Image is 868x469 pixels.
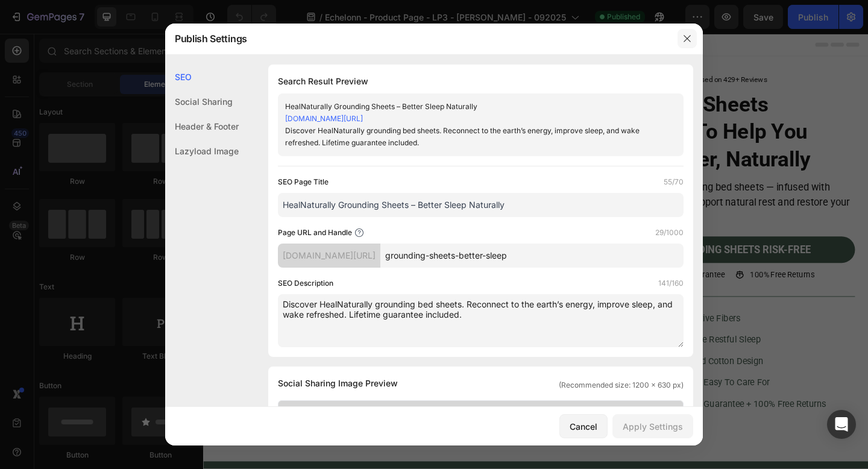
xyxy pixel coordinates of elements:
[432,159,708,207] p: Premium fitted grounding bed sheets — infused with conductive fibers to support natural rest and ...
[14,244,204,433] a: Improve Sleep with HealNaturally Earthing Bed Sheets
[214,244,404,434] img: Natural grounding through bare feet on grass representing earthing benefits
[658,277,684,289] label: 141/160
[214,44,404,234] a: HealNaturally Grounding Sheets – Better Sleep Naturally
[452,301,678,319] p: infused with conductive fibers
[165,23,671,54] div: Publish Settings
[452,348,678,365] p: soft, breathable fitted cotton design
[278,277,333,289] label: SEO Description
[612,414,693,438] button: Apply Settings
[447,256,567,269] p: lifetime money-back guarantee
[380,244,684,268] input: Handle
[285,101,656,113] div: HealNaturally Grounding Sheets – Better Sleep Naturally
[285,125,656,149] div: Discover HealNaturally grounding bed sheets. Reconnect to the earth’s energy, improve sleep, and ...
[285,114,363,123] a: [DOMAIN_NAME][URL]
[559,414,608,438] button: Cancel
[214,244,404,434] a: Experience the Benefits of Grounding and Earthing for Better Sleep
[214,44,404,234] img: Grounding bed sheets on mattress with cord and HealNaturally packaging
[452,371,678,389] p: machine-washable & easy to care for
[14,44,204,233] a: HealNaturally Premium Grounding Bed Sheet – Complete Set with Cord
[479,228,661,242] p: Try Grounding Sheets Risk-Free
[278,244,380,268] div: [DOMAIN_NAME][URL]
[165,89,239,114] div: Social Sharing
[570,420,597,433] div: Cancel
[452,395,678,412] p: lifetime money-back guarantee + 100% free returns
[278,227,352,239] label: Page URL and Handle
[14,244,204,433] img: Person sleeping on HealNaturally grounding sheet connected to grounding port
[664,176,684,188] label: 55/70
[165,65,239,89] div: SEO
[165,114,239,139] div: Header & Footer
[278,376,398,391] span: Social Sharing Image Preview
[278,176,329,188] label: SEO Page Title
[14,44,204,233] img: HealNaturally grounding sheet with cord and packaging tube for natural sleep
[827,410,856,439] div: Open Intercom Messenger
[431,221,709,249] a: Try Grounding Sheets Risk-Free
[491,45,614,55] p: Rated 4.9/5 Based on 429+ Reviews
[655,227,684,239] label: 29/1000
[623,420,683,433] div: Apply Settings
[595,256,665,269] p: 100% free returns
[431,61,709,153] h2: grounding sheets designed to help you sleep better, naturally
[278,74,684,89] h1: Search Result Preview
[165,139,239,163] div: Lazyload Image
[278,193,684,217] input: Title
[559,380,684,391] span: (Recommended size: 1200 x 630 px)
[452,324,678,342] p: supports deeper, more restful sleep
